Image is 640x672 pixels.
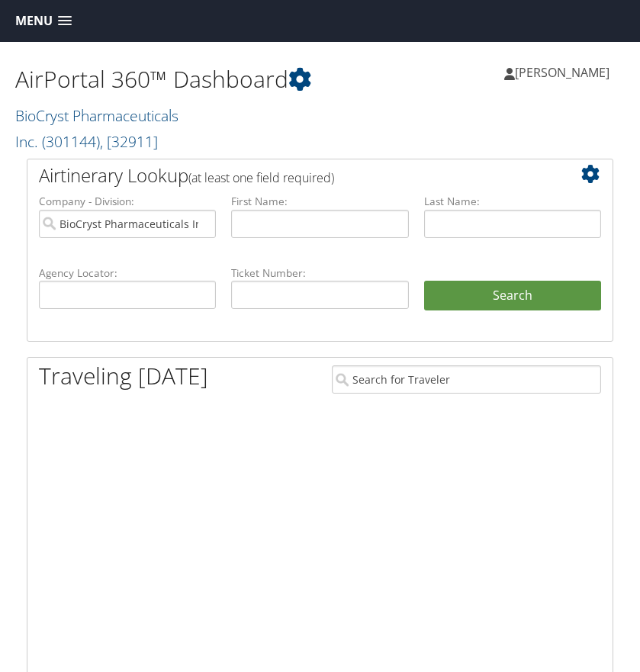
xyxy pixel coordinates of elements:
[332,365,602,394] input: Search for Traveler
[424,194,601,209] label: Last Name:
[42,131,100,152] span: ( 301144 )
[424,281,601,311] button: Search
[39,360,208,392] h1: Traveling [DATE]
[504,50,625,95] a: [PERSON_NAME]
[39,162,552,188] h2: Airtinerary Lookup
[15,63,320,95] h1: AirPortal 360™ Dashboard
[39,194,216,209] label: Company - Division:
[188,169,334,186] span: (at least one field required)
[39,265,216,281] label: Agency Locator:
[515,64,609,81] span: [PERSON_NAME]
[8,8,79,34] a: Menu
[15,105,178,152] a: BioCryst Pharmaceuticals Inc.
[231,194,408,209] label: First Name:
[15,14,53,28] span: Menu
[231,265,408,281] label: Ticket Number:
[100,131,158,152] span: , [ 32911 ]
